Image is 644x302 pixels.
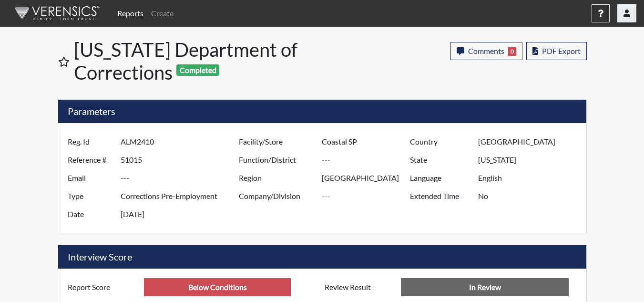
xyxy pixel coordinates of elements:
span: PDF Export [542,46,581,55]
input: --- [121,205,241,223]
button: PDF Export [526,42,587,60]
input: --- [478,169,583,187]
label: Region [232,169,322,187]
h5: Interview Score [58,245,586,269]
label: State [403,151,478,169]
button: Comments0 [450,42,522,60]
label: Language [403,169,478,187]
label: Review Result [317,278,401,296]
label: Type [61,187,121,205]
label: Email [61,169,121,187]
label: Facility/Store [232,133,322,151]
input: --- [121,187,241,205]
label: Reg. Id [61,133,121,151]
label: Reference # [61,151,121,169]
h5: Parameters [58,100,586,123]
input: --- [121,151,241,169]
input: --- [144,278,291,296]
a: Reports [113,4,147,23]
input: --- [322,151,412,169]
h1: [US_STATE] Department of Corrections [74,38,323,84]
input: --- [322,169,412,187]
input: --- [121,169,241,187]
a: Create [147,4,177,23]
input: --- [478,151,583,169]
label: Report Score [61,278,144,296]
label: Date [61,205,121,223]
input: No Decision [401,278,569,296]
span: Comments [468,46,504,55]
label: Country [403,133,478,151]
span: 0 [508,47,516,56]
label: Company/Division [232,187,322,205]
label: Extended Time [403,187,478,205]
input: --- [478,133,583,151]
input: --- [121,133,241,151]
input: --- [478,187,583,205]
input: --- [322,187,412,205]
span: Completed [176,64,219,76]
label: Function/District [232,151,322,169]
input: --- [322,133,412,151]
